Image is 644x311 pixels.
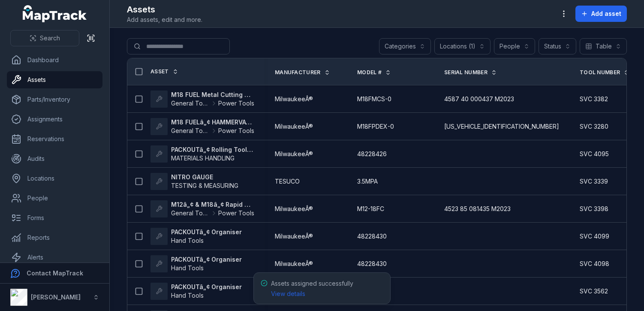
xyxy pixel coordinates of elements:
[275,69,330,76] a: Manufacturer
[27,269,83,277] strong: Contact MapTrack
[171,173,238,181] strong: NITRO GAUGE
[150,255,242,272] a: PACKOUTâ„¢ OrganiserHand Tools
[171,182,238,189] span: TESTING & MEASURING
[357,177,378,186] span: 3.5MPA
[171,292,204,299] span: Hand Tools
[150,118,254,135] a: M18 FUELâ„¢ HAMMERVACâ„¢ 28mm Dedicated Dust Extractor (Tool Only)General ToolingPower Tools
[7,209,102,226] a: Forms
[580,122,608,131] span: SVC 3280
[580,69,620,76] span: Tool Number
[580,95,608,103] span: SVC 3382
[171,154,235,162] span: MATERIALS HANDLING
[580,232,609,241] span: SVC 4099
[580,38,627,54] button: Table
[127,15,202,24] span: Add assets, edit and more.
[591,9,621,18] span: Add asset
[150,283,242,300] a: PACKOUTâ„¢ OrganiserHand Tools
[171,99,210,108] span: General Tooling
[171,209,210,217] span: General Tooling
[150,91,254,108] a: M18 FUEL Metal Cutting Circular Saw (Tool Only)General ToolingPower Tools
[275,205,313,213] span: MilwaukeeÂ®
[580,150,609,158] span: SVC 4095
[580,287,608,296] span: SVC 3562
[357,150,387,158] span: 48228426
[271,290,305,298] a: View details
[171,283,242,291] strong: PACKOUTâ„¢ Organiser
[275,177,300,186] span: TESUCO
[150,228,242,245] a: PACKOUTâ„¢ OrganiserHand Tools
[539,38,576,54] button: Status
[150,68,169,75] span: Asset
[171,237,204,244] span: Hand Tools
[7,229,102,246] a: Reports
[171,91,254,99] strong: M18 FUEL Metal Cutting Circular Saw (Tool Only)
[7,51,102,69] a: Dashboard
[7,111,102,128] a: Assignments
[150,173,238,190] a: NITRO GAUGETESTING & MEASURING
[444,122,559,131] span: [US_VEHICLE_IDENTIFICATION_NUMBER]
[127,3,202,15] h2: Assets
[171,264,204,272] span: Hand Tools
[150,200,254,217] a: M12â„¢ & M18â„¢ Rapid ChargerGeneral ToolingPower Tools
[580,69,629,76] a: Tool Number
[218,99,254,108] span: Power Tools
[7,71,102,88] a: Assets
[357,232,387,241] span: 48228430
[40,34,60,42] span: Search
[7,249,102,266] a: Alerts
[580,177,608,186] span: SVC 3339
[171,228,242,236] strong: PACKOUTâ„¢ Organiser
[357,95,391,103] span: M18FMCS-0
[580,205,608,213] span: SVC 3398
[275,150,313,158] span: MilwaukeeÂ®
[171,200,254,209] strong: M12â„¢ & M18â„¢ Rapid Charger
[444,205,511,213] span: 4523 85 081435 M2023
[23,5,87,22] a: MapTrack
[7,150,102,167] a: Audits
[7,91,102,108] a: Parts/Inventory
[7,130,102,148] a: Reservations
[275,95,313,103] span: MilwaukeeÂ®
[357,69,382,76] span: Model #
[357,122,394,131] span: M18FPDEX-0
[275,122,313,131] span: MilwaukeeÂ®
[444,95,514,103] span: 4587 40 000437 M2023
[271,280,353,297] span: Assets assigned successfully
[444,69,488,76] span: Serial Number
[171,118,254,127] strong: M18 FUELâ„¢ HAMMERVACâ„¢ 28mm Dedicated Dust Extractor (Tool Only)
[275,260,313,268] span: MilwaukeeÂ®
[31,293,81,301] strong: [PERSON_NAME]
[357,260,387,268] span: 48228430
[171,145,254,154] strong: PACKOUTâ„¢ Rolling Tool Box
[580,260,609,268] span: SVC 4098
[10,30,79,46] button: Search
[218,127,254,135] span: Power Tools
[275,232,313,241] span: MilwaukeeÂ®
[494,38,535,54] button: People
[357,69,391,76] a: Model #
[171,255,242,264] strong: PACKOUTâ„¢ Organiser
[150,145,254,163] a: PACKOUTâ„¢ Rolling Tool BoxMATERIALS HANDLING
[150,68,178,75] a: Asset
[7,170,102,187] a: Locations
[171,127,210,135] span: General Tooling
[218,209,254,217] span: Power Tools
[444,69,497,76] a: Serial Number
[575,6,627,22] button: Add asset
[275,69,321,76] span: Manufacturer
[7,190,102,207] a: People
[357,205,384,213] span: M12-18FC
